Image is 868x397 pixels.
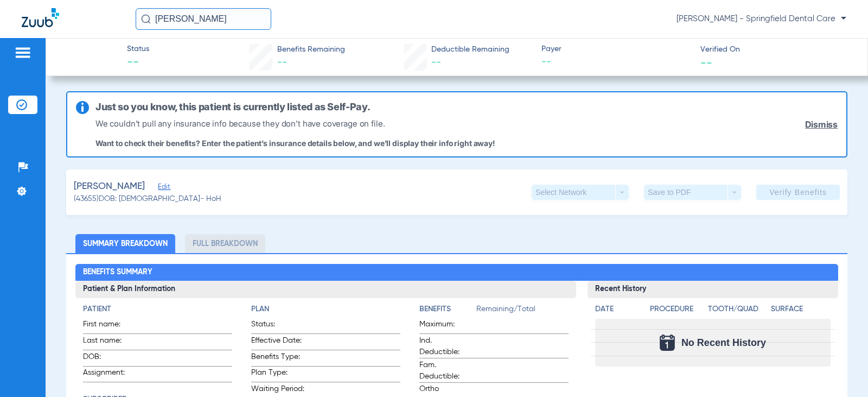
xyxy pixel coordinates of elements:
li: Full Breakdown [185,234,265,253]
h4: Surface [771,304,830,315]
h3: Patient & Plan Information [75,281,576,298]
h4: Plan [251,304,400,315]
h4: Date [595,304,641,315]
app-breakdown-title: Surface [771,304,830,319]
a: Dismiss [805,119,838,130]
span: Plan Type: [251,367,304,382]
app-breakdown-title: Date [595,304,641,319]
span: Assignment: [83,367,136,382]
span: Benefits Remaining [277,44,345,55]
span: -- [277,58,287,67]
img: Zuub Logo [22,8,59,27]
span: Status: [251,319,304,333]
img: Search Icon [141,14,151,24]
span: DOB: [83,351,136,366]
span: -- [700,56,712,68]
app-breakdown-title: Tooth/Quad [708,304,767,319]
span: Remaining/Total [476,304,569,319]
span: No Recent History [681,337,766,348]
span: (43655) DOB: [DEMOGRAPHIC_DATA] - HoH [74,193,221,205]
li: Summary Breakdown [75,234,175,253]
h4: Patient [83,304,232,315]
span: Ind. Deductible: [419,335,473,358]
app-breakdown-title: Procedure [650,304,704,319]
span: First name: [83,319,136,333]
h6: Just so you know, this patient is currently listed as Self-Pay. [95,101,370,113]
span: Edit [158,183,168,193]
img: Calendar [660,335,675,351]
input: Search for patients [136,8,271,30]
img: info-icon [76,101,89,114]
h3: Recent History [588,281,838,298]
app-breakdown-title: Benefits [419,304,476,319]
span: [PERSON_NAME] [74,180,145,193]
p: We couldn’t pull any insurance info because they don’t have coverage on file. [95,117,495,130]
h4: Benefits [419,304,476,315]
span: Payer [541,43,691,55]
span: -- [127,55,149,71]
span: Status [127,43,149,55]
span: Benefits Type: [251,351,304,366]
p: Want to check their benefits? Enter the patient’s insurance details below, and we’ll display thei... [95,138,495,148]
span: Effective Date: [251,335,304,350]
span: Last name: [83,335,136,350]
img: hamburger-icon [14,46,31,59]
span: -- [431,58,441,67]
h4: Tooth/Quad [708,304,767,315]
span: Verified On [700,44,850,55]
span: [PERSON_NAME] - Springfield Dental Care [676,14,846,24]
h2: Benefits Summary [75,264,838,281]
h4: Procedure [650,304,704,315]
span: Fam. Deductible: [419,360,473,382]
span: -- [541,55,691,69]
span: Maximum: [419,319,473,333]
span: Deductible Remaining [431,44,509,55]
